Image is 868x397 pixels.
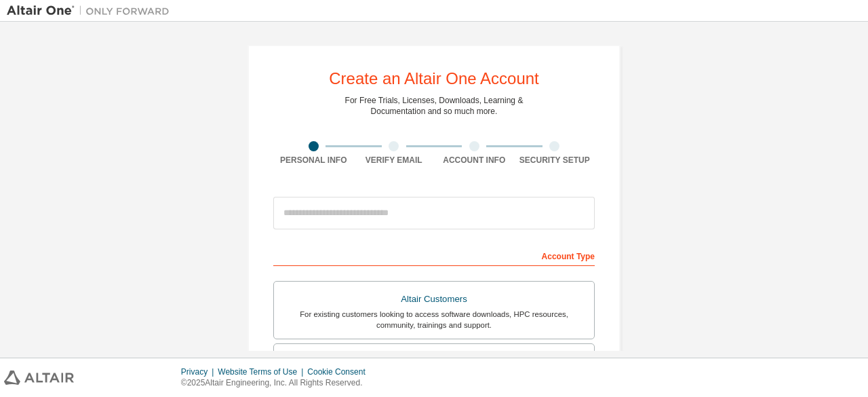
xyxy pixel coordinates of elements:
div: Cookie Consent [307,366,373,377]
div: Website Terms of Use [218,366,307,377]
p: © 2025 Altair Engineering, Inc. All Rights Reserved. [181,377,374,389]
div: Verify Email [354,155,435,166]
div: Security Setup [515,155,595,166]
div: Privacy [181,366,218,377]
img: Altair One [7,4,176,18]
div: Account Type [273,244,595,266]
div: Account Info [434,155,515,166]
div: Altair Customers [282,290,586,309]
div: For Free Trials, Licenses, Downloads, Learning & Documentation and so much more. [345,95,524,117]
div: Personal Info [273,155,354,166]
div: Create an Altair One Account [329,71,539,87]
div: For existing customers looking to access software downloads, HPC resources, community, trainings ... [282,309,586,330]
img: altair_logo.svg [4,371,74,385]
